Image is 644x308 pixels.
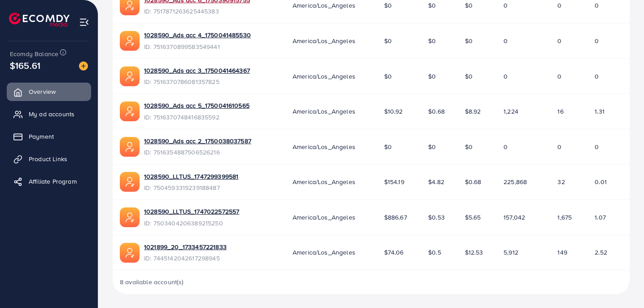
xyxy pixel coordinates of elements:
[595,142,599,151] span: 0
[144,254,227,263] span: ID: 7445142042617298945
[29,132,54,141] span: Payment
[504,142,508,151] span: 0
[144,172,238,181] a: 1028590_LLTUS_1747299399581
[144,31,251,40] a: 1028590_Ads acc 4_1750041485530
[428,107,445,116] span: $0.68
[144,66,250,75] a: 1028590_Ads acc 3_1750041464367
[144,148,251,157] span: ID: 7516354887506526216
[557,142,561,151] span: 0
[120,101,140,121] img: ic-ads-acc.e4c84228.svg
[465,213,481,222] span: $5.65
[504,107,518,116] span: 1,224
[293,142,355,151] span: America/Los_Angeles
[595,72,599,81] span: 0
[428,142,436,151] span: $0
[557,213,572,222] span: 1,675
[557,36,561,45] span: 0
[595,1,599,10] span: 0
[7,105,91,123] a: My ad accounts
[293,107,355,116] span: America/Los_Angeles
[120,137,140,157] img: ic-ads-acc.e4c84228.svg
[595,107,605,116] span: 1.31
[384,248,404,257] span: $74.06
[79,62,88,70] img: image
[7,128,91,145] a: Payment
[120,277,184,286] span: 8 available account(s)
[595,177,607,186] span: 0.01
[504,248,518,257] span: 5,912
[504,1,508,10] span: 0
[465,36,473,45] span: $0
[293,72,355,81] span: America/Los_Angeles
[293,1,355,10] span: America/Los_Angeles
[504,177,527,186] span: 225,868
[120,172,140,192] img: ic-ads-acc.e4c84228.svg
[465,248,483,257] span: $12.53
[120,31,140,51] img: ic-ads-acc.e4c84228.svg
[120,243,140,263] img: ic-ads-acc.e4c84228.svg
[384,107,403,116] span: $10.92
[557,248,567,257] span: 149
[120,207,140,227] img: ic-ads-acc.e4c84228.svg
[79,17,89,27] img: menu
[384,72,392,81] span: $0
[384,142,392,151] span: $0
[10,49,58,58] span: Ecomdy Balance
[144,219,239,228] span: ID: 7503404206389215250
[144,183,238,192] span: ID: 7504593319239188487
[120,66,140,86] img: ic-ads-acc.e4c84228.svg
[595,213,606,222] span: 1.07
[465,107,481,116] span: $8.92
[144,77,250,86] span: ID: 7516370786081357825
[144,101,250,110] a: 1028590_Ads acc 5_1750041610565
[293,213,355,222] span: America/Los_Angeles
[293,36,355,45] span: America/Los_Angeles
[428,248,441,257] span: $0.5
[428,36,436,45] span: $0
[144,207,239,216] a: 1028590_LLTUS_1747022572557
[144,136,251,145] a: 1028590_Ads acc 2_1750038037587
[29,87,56,96] span: Overview
[465,177,482,186] span: $0.68
[7,150,91,168] a: Product Links
[595,248,607,257] span: 2.52
[504,72,508,81] span: 0
[557,107,563,116] span: 16
[557,1,561,10] span: 0
[428,1,436,10] span: $0
[504,213,525,222] span: 157,042
[144,113,250,122] span: ID: 7516370748416835592
[7,83,91,101] a: Overview
[595,36,599,45] span: 0
[557,177,565,186] span: 32
[384,1,392,10] span: $0
[465,1,473,10] span: $0
[384,36,392,45] span: $0
[9,13,70,26] img: logo
[606,268,637,301] iframe: Chat
[7,172,91,190] a: Affiliate Program
[29,110,74,119] span: My ad accounts
[428,72,436,81] span: $0
[465,142,473,151] span: $0
[428,213,445,222] span: $0.53
[29,177,77,186] span: Affiliate Program
[293,177,355,186] span: America/Los_Angeles
[384,213,407,222] span: $886.67
[29,154,67,163] span: Product Links
[293,248,355,257] span: America/Los_Angeles
[144,42,251,51] span: ID: 7516370899583549441
[428,177,444,186] span: $4.82
[504,36,508,45] span: 0
[557,72,561,81] span: 0
[10,59,40,72] span: $165.61
[465,72,473,81] span: $0
[144,7,250,16] span: ID: 7517871263625445383
[144,242,227,251] a: 1021899_20_1733457221833
[384,177,404,186] span: $154.19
